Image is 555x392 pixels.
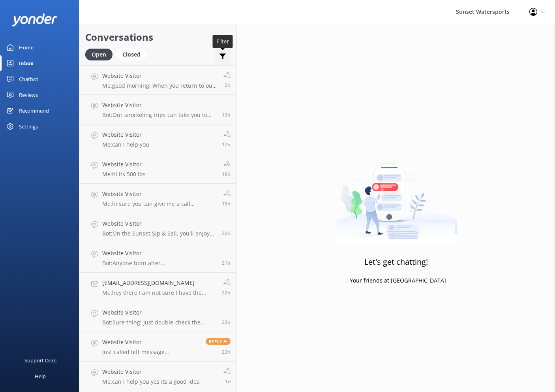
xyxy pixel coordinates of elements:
[102,82,217,89] p: Me: good morning! When you return to our site and possibly see this message, you can reach me dir...
[79,302,236,332] a: Website VisitorBot:Sure thing! Just double-check the email you used for your reservation. If you ...
[79,124,236,154] a: Website VisitorMe:can I help you17h
[19,55,34,71] div: Inbox
[222,260,231,266] span: Oct 11 2025 12:21pm (UTC -05:00) America/Cancun
[102,279,216,287] h4: [EMAIL_ADDRESS][DOMAIN_NAME]
[35,368,46,384] div: Help
[79,184,236,213] a: Website VisitorMe:hi sure you can give me a call [PHONE_NUMBER]19h
[225,82,231,89] span: Oct 12 2025 07:58am (UTC -05:00) America/Cancun
[24,352,56,368] div: Support Docs
[79,332,236,362] a: Website VisitorJust called left message [PHONE_NUMBER]Reply23h
[79,95,236,124] a: Website VisitorBot:Our snorkeling trips can take you to both sides! The Rise & Reef Morning Snork...
[19,119,38,134] div: Settings
[79,273,236,302] a: [EMAIL_ADDRESS][DOMAIN_NAME]Me:hey there I am not sure I have the correct answer but the office w...
[222,141,231,148] span: Oct 11 2025 04:54pm (UTC -05:00) America/Cancun
[225,378,231,385] span: Oct 11 2025 10:06am (UTC -05:00) America/Cancun
[364,256,428,268] h3: Let's get chatting!
[85,30,231,45] h2: Conversations
[102,190,216,198] h4: Website Visitor
[12,13,57,26] img: yonder-white-logo.png
[79,65,236,95] a: Website VisitorMe:good morning! When you return to our site and possibly see this message, you ca...
[222,230,231,237] span: Oct 11 2025 01:48pm (UTC -05:00) America/Cancun
[222,319,231,326] span: Oct 11 2025 11:07am (UTC -05:00) America/Cancun
[335,147,457,245] img: artwork of a man stealing a conversation from at giant smartphone
[102,219,216,228] h4: Website Visitor
[222,171,231,177] span: Oct 11 2025 03:08pm (UTC -05:00) America/Cancun
[79,154,236,184] a: Website VisitorMe:hi its 500 lbs19h
[116,50,150,58] a: Closed
[79,362,236,391] a: Website VisitorMe:can I help you yes its a good idea1d
[85,50,116,58] a: Open
[102,319,216,326] p: Bot: Sure thing! Just double-check the email you used for your reservation. If you still can't fi...
[19,87,38,103] div: Reviews
[102,230,216,237] p: Bot: On the Sunset Sip & Sail, you'll enjoy appetizers like jerk chicken sliders, BBQ meatballs, ...
[19,71,38,87] div: Chatbot
[85,49,112,60] div: Open
[19,103,49,119] div: Recommend
[79,243,236,273] a: Website VisitorBot:Anyone born after [DEMOGRAPHIC_DATA], must take the [US_STATE] Boater Safety T...
[102,111,216,119] p: Bot: Our snorkeling trips can take you to both sides! The Rise & Reef Morning Snorkel, Afternoon ...
[102,260,216,267] p: Bot: Anyone born after [DEMOGRAPHIC_DATA], must take the [US_STATE] Boater Safety Test to operate...
[222,349,231,355] span: Oct 11 2025 10:31am (UTC -05:00) America/Cancun
[102,367,200,376] h4: Website Visitor
[102,308,216,317] h4: Website Visitor
[102,72,217,80] h4: Website Visitor
[116,49,146,60] div: Closed
[346,276,446,285] p: - Your friends at [GEOGRAPHIC_DATA]
[79,213,236,243] a: Website VisitorBot:On the Sunset Sip & Sail, you'll enjoy appetizers like jerk chicken sliders, B...
[102,171,146,178] p: Me: hi its 500 lbs
[102,289,216,296] p: Me: hey there I am not sure I have the correct answer but the office will! [PHONE_NUMBER]
[102,349,200,356] p: Just called left message [PHONE_NUMBER]
[102,378,200,385] p: Me: can I help you yes its a good idea
[102,338,200,347] h4: Website Visitor
[222,111,231,118] span: Oct 11 2025 09:18pm (UTC -05:00) America/Cancun
[19,40,34,55] div: Home
[102,141,149,148] p: Me: can I help you
[222,289,231,296] span: Oct 11 2025 12:13pm (UTC -05:00) America/Cancun
[222,200,231,207] span: Oct 11 2025 03:08pm (UTC -05:00) America/Cancun
[102,200,216,207] p: Me: hi sure you can give me a call [PHONE_NUMBER]
[102,101,216,109] h4: Website Visitor
[206,338,231,345] span: Reply
[102,160,146,169] h4: Website Visitor
[102,249,216,258] h4: Website Visitor
[102,130,149,139] h4: Website Visitor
